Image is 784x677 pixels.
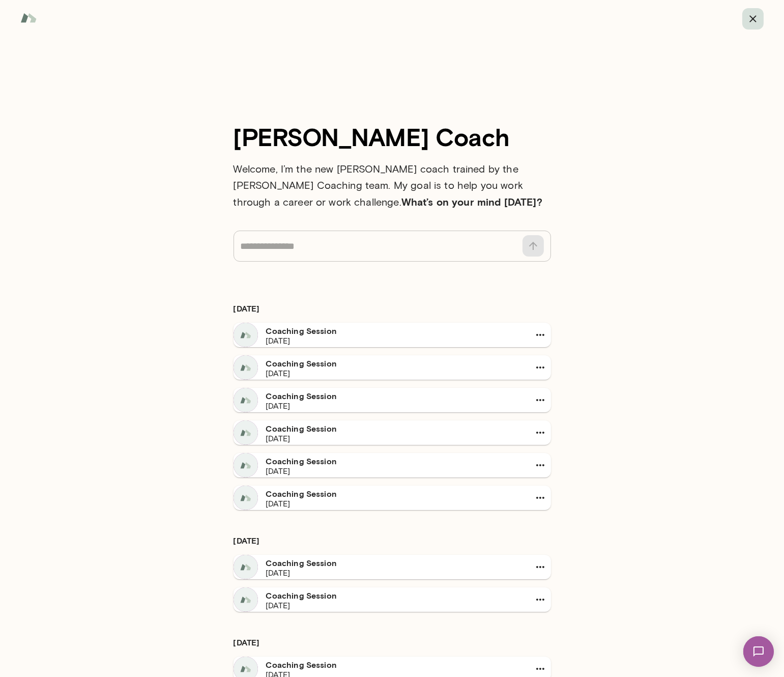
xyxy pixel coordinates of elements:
span: [DATE] [266,434,291,443]
h3: [PERSON_NAME] Coach [234,122,551,151]
span: [DATE] [266,568,291,578]
img: Mento [20,8,37,27]
a: Coaching Session[DATE] [234,323,551,347]
h6: Coaching Session [266,455,521,467]
h6: Coaching Session [266,659,521,671]
h6: Coaching Session [266,589,521,602]
span: [DATE] [266,499,291,509]
a: Coaching Session[DATE] [234,355,551,380]
h6: Coaching Session [266,557,521,569]
b: What’s on your mind [DATE]? [401,195,542,208]
h6: [DATE] [234,534,551,547]
h6: Coaching Session [266,390,521,402]
a: Coaching Session[DATE] [234,486,551,510]
a: Coaching Session[DATE] [234,453,551,477]
h6: Coaching Session [266,488,521,500]
a: Coaching Session[DATE] [234,388,551,412]
span: [DATE] [266,466,291,476]
a: Coaching Session[DATE] [234,420,551,445]
span: [DATE] [266,369,291,378]
h6: [DATE] [234,302,551,315]
h6: Welcome, I’m the new [PERSON_NAME] coach trained by the [PERSON_NAME] Coaching team. My goal is t... [234,161,551,210]
span: [DATE] [266,336,291,346]
span: [DATE] [266,601,291,610]
a: Coaching Session[DATE] [234,587,551,612]
h6: Coaching Session [266,357,521,370]
span: [DATE] [266,401,291,411]
a: Coaching Session[DATE] [234,555,551,579]
h6: Coaching Session [266,325,521,337]
h6: [DATE] [234,636,551,648]
h6: Coaching Session [266,422,521,435]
